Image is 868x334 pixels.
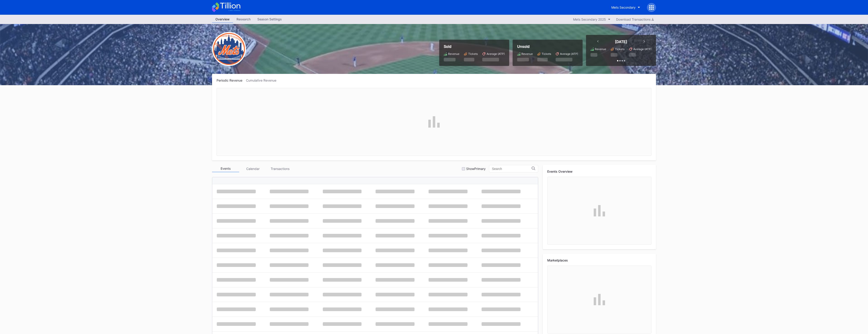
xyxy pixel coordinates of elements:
div: Mets Secondary [611,5,636,9]
div: Average (ATP) [560,52,578,56]
div: Revenue [448,52,459,56]
div: Periodic Revenue [217,78,246,82]
button: Download Transactions [614,16,656,22]
div: Research [233,16,254,22]
div: Cumulative Revenue [246,78,280,82]
a: Season Settings [254,16,285,23]
div: Tickets [615,47,624,51]
div: Average (ATP) [487,52,505,56]
div: Show Primary [466,167,486,171]
div: Download Transactions [616,17,654,21]
div: [DATE] [615,39,627,44]
div: Calendar [239,165,266,172]
div: Sold [444,44,505,49]
div: Season Settings [254,16,285,22]
button: Mets Secondary 2025 [571,16,613,22]
div: Tickets [468,52,478,56]
div: Tickets [542,52,551,56]
div: Average (ATP) [633,47,651,51]
input: Search [492,167,532,171]
a: Overview [212,16,233,23]
button: Mets Secondary [608,3,644,12]
div: Revenue [521,52,533,56]
img: New-York-Mets-Transparent.png [212,32,246,66]
div: Revenue [595,47,606,51]
div: Transactions [266,165,294,172]
div: Unsold [517,44,578,49]
div: Marketplaces [547,258,651,262]
div: Mets Secondary 2025 [573,17,606,21]
a: Research [233,16,254,23]
div: Events Overview [547,169,651,173]
div: Events [212,165,239,172]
